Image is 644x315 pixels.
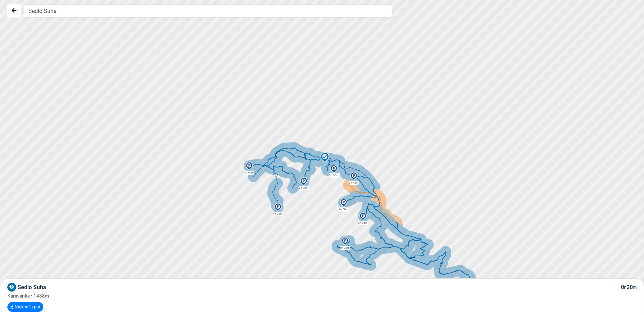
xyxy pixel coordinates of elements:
[7,292,637,299] div: Karavanke • 1438m
[624,285,626,290] small: h
[621,284,637,291] span: 0 30
[7,4,21,17] button: Nazaj
[17,284,46,291] span: Sedlo Suha
[633,285,637,290] small: m
[7,302,43,312] button: Najkrajša pot
[24,4,392,17] input: Iskanje...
